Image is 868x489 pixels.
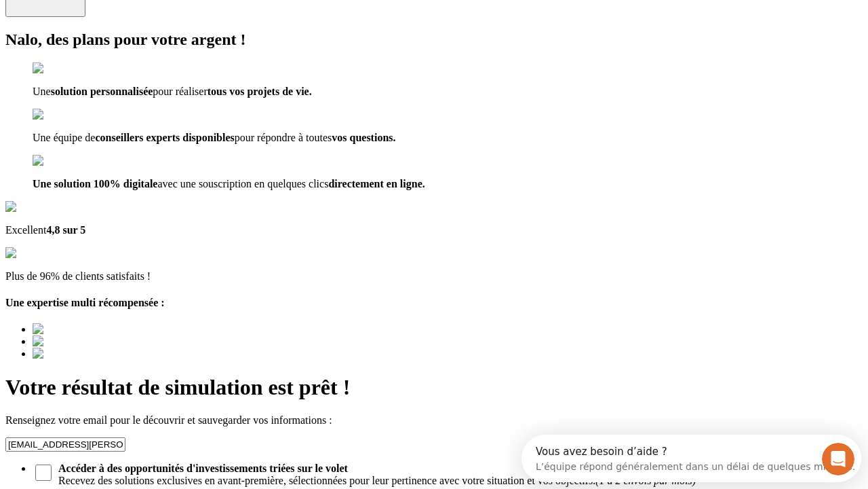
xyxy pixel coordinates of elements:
[46,463,863,487] span: Recevez des solutions exclusives en avant-première, sélectionnées pour leur pertinence avec votre...
[14,22,334,37] div: L’équipe répond généralement dans un délai de quelques minutes.
[5,297,863,309] h4: Une expertise multi récompensée :
[822,443,854,475] iframe: Intercom live chat
[5,5,374,43] div: Ouvrir le Messenger Intercom
[153,86,207,97] span: pour réaliser
[5,224,46,236] span: Excellent
[332,132,395,143] span: vos questions.
[157,178,328,189] span: avec une souscription en quelques clics
[33,178,157,189] span: Une solution 100% digitale
[33,109,91,121] img: checkmark
[5,437,125,452] input: Email
[33,336,158,348] img: Best savings advice award
[5,375,863,400] h1: Votre résultat de simulation est prêt !
[5,414,863,427] p: Renseignez votre email pour le découvrir et sauvegarder vos informations :
[46,224,85,236] span: 4,8 sur 5
[33,323,158,336] img: Best savings advice award
[33,132,95,143] span: Une équipe de
[51,86,153,97] span: solution personnalisée
[33,155,91,167] img: checkmark
[58,463,348,474] strong: Accéder à des opportunités d'investissements triées sur le volet
[328,178,425,189] span: directement en ligne.
[208,86,312,97] span: tous vos projets de vie.
[95,132,234,143] span: conseillers experts disponibles
[33,348,158,360] img: Best savings advice award
[5,31,863,49] h2: Nalo, des plans pour votre argent !
[14,12,334,22] div: Vous avez besoin d’aide ?
[33,86,51,97] span: Une
[5,201,84,213] img: Google Review
[5,247,73,259] img: reviews stars
[235,132,332,143] span: pour répondre à toutes
[35,465,52,481] input: Accéder à des opportunités d'investissements triées sur le voletRecevez des solutions exclusives ...
[5,270,863,283] p: Plus de 96% de clients satisfaits !
[33,62,91,75] img: checkmark
[521,435,861,482] iframe: Intercom live chat discovery launcher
